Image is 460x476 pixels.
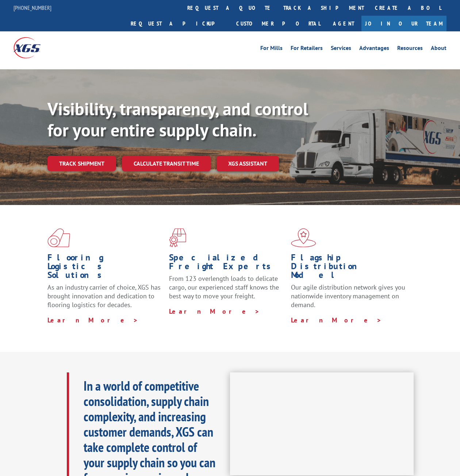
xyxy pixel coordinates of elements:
b: Visibility, transparency, and control for your entire supply chain. [47,97,308,141]
a: [PHONE_NUMBER] [14,4,51,11]
img: xgs-icon-total-supply-chain-intelligence-red [47,228,70,247]
h1: Specialized Freight Experts [169,253,285,274]
a: Learn More > [169,307,260,316]
a: Resources [397,45,423,53]
a: For Mills [260,45,283,53]
a: Request a pickup [125,16,231,31]
a: Learn More > [291,316,382,324]
iframe: XGS Logistics Solutions [230,372,414,476]
a: Agent [326,16,361,31]
h1: Flagship Distribution Model [291,253,407,283]
a: Calculate transit time [122,156,211,171]
img: xgs-icon-flagship-distribution-model-red [291,228,316,247]
span: Our agile distribution network gives you nationwide inventory management on demand. [291,283,405,309]
img: xgs-icon-focused-on-flooring-red [169,228,186,247]
p: From 123 overlength loads to delicate cargo, our experienced staff knows the best way to move you... [169,274,285,307]
a: Learn More > [47,316,138,324]
a: Services [331,45,351,53]
a: Customer Portal [231,16,326,31]
a: XGS ASSISTANT [216,156,279,171]
a: About [431,45,446,53]
span: As an industry carrier of choice, XGS has brought innovation and dedication to flooring logistics... [47,283,161,309]
h1: Flooring Logistics Solutions [47,253,164,283]
a: Advantages [359,45,389,53]
a: Track shipment [47,156,116,171]
a: Join Our Team [361,16,446,31]
a: For Retailers [291,45,323,53]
